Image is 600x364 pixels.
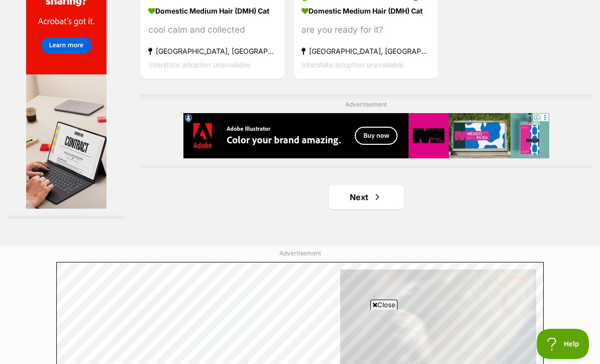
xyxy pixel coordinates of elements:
[140,95,592,168] div: Advertisement
[148,3,277,18] strong: Domestic Medium Hair (DMH) Cat
[56,314,544,359] iframe: Advertisement
[302,44,430,57] strong: [GEOGRAPHIC_DATA], [GEOGRAPHIC_DATA]
[302,3,430,18] strong: Domestic Medium Hair (DMH) Cat
[148,44,277,57] strong: [GEOGRAPHIC_DATA], [GEOGRAPHIC_DATA]
[148,60,250,68] span: Interstate adoption unavailable
[302,23,430,36] div: are you ready for it?
[148,23,277,36] div: cool calm and collected
[370,300,397,310] span: Close
[537,329,590,359] iframe: Help Scout Beacon - Open
[302,60,404,68] span: Interstate adoption unavailable
[140,185,592,209] nav: Pagination
[329,185,404,209] a: Next page
[183,113,549,158] iframe: Advertisement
